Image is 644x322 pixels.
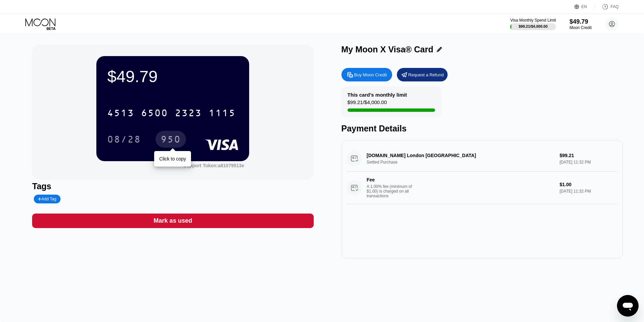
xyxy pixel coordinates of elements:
div: 4513650023231115 [103,104,240,121]
div: A 1.00% fee (minimum of $1.00) is charged on all transactions [367,184,418,198]
div: My Moon X Visa® Card [341,45,433,54]
div: FAQ [611,4,619,9]
div: $49.79 [107,67,238,86]
div: 950 [161,135,181,146]
div: 950 [156,131,186,148]
div: $1.00 [559,182,617,187]
div: Mark as used [32,214,313,228]
div: $49.79 [570,18,592,25]
div: 1115 [209,108,236,119]
div: Fee [367,177,414,182]
div: $99.21 / $4,000.00 [348,99,387,108]
div: Buy Moon Credit [341,68,392,81]
div: EN [581,4,587,9]
div: Mark as used [153,217,192,225]
div: Payment Details [341,124,623,133]
div: [DATE] 11:32 PM [559,189,617,194]
div: Buy Moon Credit [354,72,387,78]
iframe: Кнопка, открывающая окно обмена сообщениями; идет разговор [617,295,639,317]
div: Click to copy [159,156,186,162]
div: 6500 [141,108,168,119]
div: Add Tag [38,197,56,201]
div: Support Token:a81079513e [183,163,244,168]
div: Support Token: a81079513e [183,163,244,168]
div: Moon Credit [570,25,592,30]
div: 08/28 [107,135,141,146]
div: FeeA 1.00% fee (minimum of $1.00) is charged on all transactions$1.00[DATE] 11:32 PM [347,172,617,204]
div: Request a Refund [408,72,444,78]
div: This card’s monthly limit [348,92,407,98]
div: EN [574,3,595,10]
div: 08/28 [102,131,146,148]
div: Visa Monthly Spend Limit [510,18,556,23]
div: Request a Refund [397,68,448,81]
div: 2323 [175,108,202,119]
div: 4513 [107,108,134,119]
div: $49.79Moon Credit [570,18,592,30]
div: Add Tag [34,195,60,203]
div: $99.21 / $4,000.00 [519,24,548,28]
div: FAQ [595,3,619,10]
div: Visa Monthly Spend Limit$99.21/$4,000.00 [510,18,556,30]
div: Tags [32,181,313,191]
